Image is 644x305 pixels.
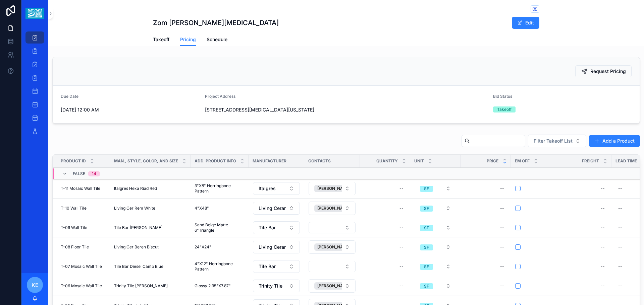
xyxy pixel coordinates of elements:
div: -- [399,206,404,211]
div: -- [399,264,404,269]
div: -- [601,225,605,230]
span: Living Ceramics [259,205,286,212]
span: Living Cer Rem White [114,206,155,211]
button: Select Button [309,182,356,195]
span: Glossy 2.95"X7.87" [195,283,231,289]
span: 3"X8" Herringbone Pattern [195,183,245,194]
button: Unselect 622 [314,243,360,251]
button: Unselect 622 [314,205,360,212]
div: -- [399,244,404,250]
img: App logo [25,8,44,19]
button: Select Button [415,260,456,273]
span: Pricing [180,36,196,43]
div: -- [618,264,622,269]
div: SF [424,206,429,212]
a: Pricing [180,33,196,46]
div: -- [618,206,622,211]
span: Quantity [376,158,398,164]
span: FALSE [73,171,85,176]
button: Select Button [309,240,356,254]
div: SF [424,186,429,192]
div: -- [500,264,504,269]
span: [PERSON_NAME] [317,206,351,211]
div: -- [601,283,605,289]
button: Select Button [528,135,586,147]
button: Select Button [309,279,356,293]
span: 24"X24" [195,244,211,250]
button: Select Button [415,241,456,253]
div: SF [424,264,429,270]
span: Sand Beige Matte 6"Triangle [195,222,245,233]
button: Select Button [415,202,456,214]
span: Tile Bar Diesel Camp Blue [114,264,163,269]
button: Edit [512,17,539,29]
button: Select Button [415,222,456,234]
button: Add a Product [589,135,640,147]
div: SF [424,244,429,250]
button: Select Button [415,182,456,195]
span: 4"X12" Herringbone Pattern [195,261,245,272]
div: -- [601,206,605,211]
span: [DATE] 12:00 AM [61,106,200,113]
span: Price [487,158,498,164]
span: Trinity Tile [PERSON_NAME] [114,283,168,289]
div: -- [500,186,504,191]
span: KE [32,281,39,289]
div: -- [601,264,605,269]
span: Tile Bar [259,224,276,231]
span: Due Date [61,94,78,99]
div: -- [601,186,605,191]
span: Takeoff [153,36,169,43]
span: Unit [414,158,424,164]
button: Select Button [253,241,300,253]
span: Project Address [205,94,235,99]
span: 4"X48" [195,206,209,211]
div: scrollable content [21,27,48,146]
span: [PERSON_NAME] [317,186,351,191]
div: -- [500,283,504,289]
span: [PERSON_NAME] [317,244,351,250]
span: Product ID [61,158,86,164]
span: Italgres Hexa Riad Red [114,186,157,191]
span: Request Pricing [590,68,626,75]
button: Request Pricing [575,65,632,77]
span: Living Cer Beren Biscut [114,244,159,250]
span: T-07 Mosaic Wall Tile [61,264,102,269]
span: Schedule [207,36,227,43]
span: Tile Bar [259,263,276,270]
div: 14 [92,171,96,176]
div: -- [601,244,605,250]
div: SF [424,225,429,231]
span: [STREET_ADDRESS][MEDICAL_DATA][US_STATE] [205,106,488,113]
button: Select Button [309,261,356,272]
span: Italgres [259,185,276,192]
span: Lead Time [615,158,637,164]
button: Select Button [253,280,300,292]
div: -- [500,206,504,211]
div: -- [500,225,504,230]
div: -- [618,225,622,230]
button: Select Button [415,280,456,292]
span: Living Ceramics [259,244,286,250]
span: Add. Product Info [195,158,236,164]
span: T-06 Mosaic Wall Tile [61,283,102,289]
span: [PERSON_NAME] [317,283,351,289]
span: T-11 Mosaic Wall Tile [61,186,100,191]
div: -- [500,244,504,250]
button: Select Button [309,202,356,215]
div: -- [399,186,404,191]
span: Trinity Tile [259,283,282,289]
span: Tile Bar [PERSON_NAME] [114,225,162,230]
button: Unselect 695 [314,185,360,192]
span: Filter Takeoff List [534,138,573,144]
span: Man., Style, Color, and Size [114,158,178,164]
button: Select Button [253,202,300,215]
button: Select Button [253,221,300,234]
button: Unselect 326 [314,282,360,290]
div: -- [618,244,622,250]
div: -- [399,283,404,289]
div: Takeoff [497,106,512,112]
span: Em Off [515,158,530,164]
span: T-08 Floor Tile [61,244,89,250]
